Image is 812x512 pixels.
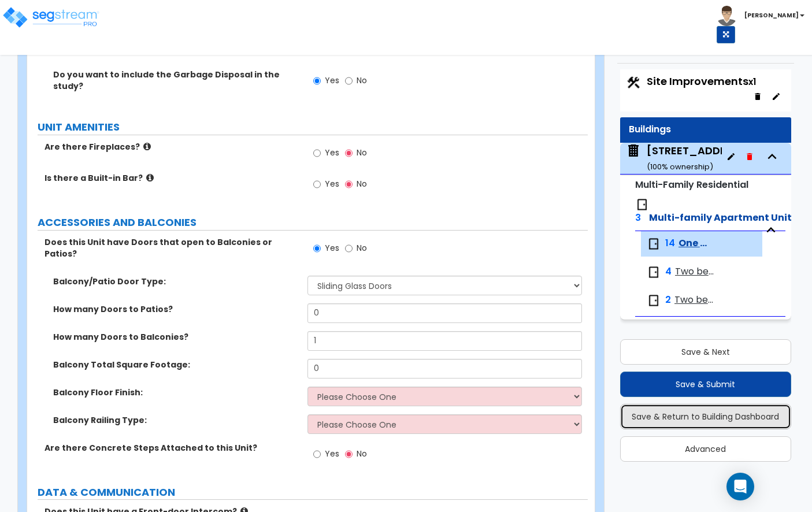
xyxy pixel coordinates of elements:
[675,265,717,279] span: Two bed, One bath
[357,147,367,158] span: No
[647,161,713,172] small: ( 100 % ownership)
[38,120,588,135] label: UNIT AMENITIES
[647,74,756,88] span: Site Improvements
[647,237,661,251] img: door.png
[313,448,321,461] input: Yes
[647,294,661,307] img: door.png
[345,178,353,191] input: No
[325,242,339,254] span: Yes
[53,359,299,370] label: Balcony Total Square Footage:
[325,147,339,158] span: Yes
[345,242,353,255] input: No
[345,147,353,159] input: No
[357,178,367,190] span: No
[748,76,756,88] small: x1
[146,173,154,182] i: click for more info!
[647,265,661,279] img: door.png
[626,143,722,173] span: 2572 Knollwood Ct
[345,75,353,87] input: No
[53,276,299,287] label: Balcony/Patio Door Type:
[635,211,641,224] span: 3
[313,147,321,159] input: Yes
[357,75,367,86] span: No
[620,339,791,365] button: Save & Next
[45,236,299,259] label: Does this Unit have Doors that open to Balconies or Patios?
[726,473,754,500] div: Open Intercom Messenger
[53,331,299,343] label: How many Doors to Balconies?
[45,442,299,454] label: Are there Concrete Steps Attached to this Unit?
[313,75,321,87] input: Yes
[665,237,675,250] span: 14
[325,178,339,190] span: Yes
[665,265,672,279] span: 4
[38,215,588,230] label: ACCESSORIES AND BALCONIES
[325,75,339,86] span: Yes
[53,387,299,398] label: Balcony Floor Finish:
[313,178,321,191] input: Yes
[357,448,367,459] span: No
[665,294,671,307] span: 2
[53,69,299,92] label: Do you want to include the Garbage Disposal in the study?
[626,143,641,158] img: building.svg
[357,242,367,254] span: No
[647,143,750,173] div: [STREET_ADDRESS]
[53,303,299,315] label: How many Doors to Patios?
[678,237,707,250] span: One bed, One bath
[345,448,353,461] input: No
[717,6,737,26] img: avatar.png
[744,11,799,20] b: [PERSON_NAME]
[629,123,783,136] div: Buildings
[626,75,641,90] img: Construction.png
[45,172,299,184] label: Is there a Built-in Bar?
[45,141,299,153] label: Are there Fireplaces?
[143,142,151,151] i: click for more info!
[620,372,791,397] button: Save & Submit
[620,404,791,429] button: Save & Return to Building Dashboard
[635,198,649,212] img: door.png
[38,485,588,500] label: DATA & COMMUNICATION
[325,448,339,459] span: Yes
[313,242,321,255] input: Yes
[2,6,100,29] img: logo_pro_r.png
[53,414,299,426] label: Balcony Railing Type:
[635,178,748,191] small: Multi-Family Residential
[674,294,717,307] span: Two bed, Two bath
[620,436,791,462] button: Advanced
